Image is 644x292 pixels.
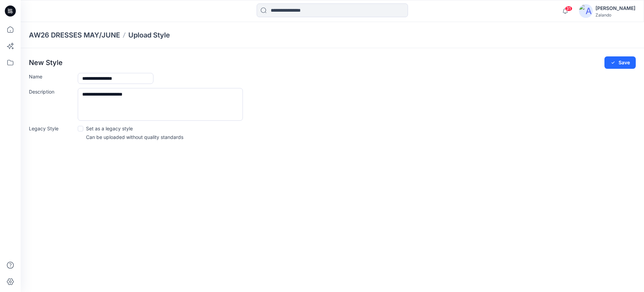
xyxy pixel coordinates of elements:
[86,133,183,141] p: Can be uploaded without quality standards
[595,4,635,12] div: [PERSON_NAME]
[579,4,593,18] img: avatar
[29,30,120,40] a: AW26 DRESSES MAY/JUNE
[29,73,74,80] label: Name
[565,6,572,11] span: 31
[86,125,133,132] p: Set as a legacy style
[595,12,635,18] div: Zalando
[604,56,636,69] button: Save
[29,58,63,67] p: New Style
[29,88,74,95] label: Description
[29,125,74,132] label: Legacy Style
[128,30,170,40] p: Upload Style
